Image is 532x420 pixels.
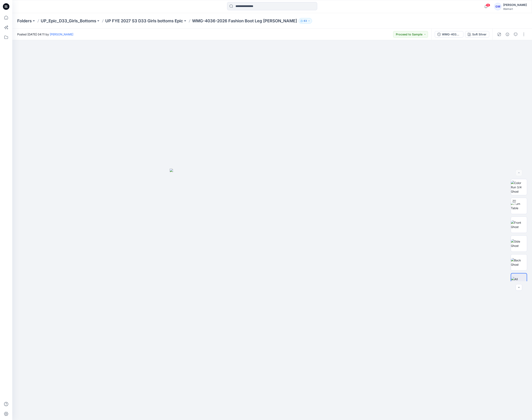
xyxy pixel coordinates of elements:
[17,18,32,24] a: Folders
[304,19,307,23] p: 63
[17,32,73,36] span: Posted [DATE] 04:11 by
[511,277,527,286] img: All colorways
[472,32,487,37] div: Soft Silver
[511,202,527,210] img: Turn Table
[192,18,297,24] p: WMG-4036-2026 Fashion Boot Leg [PERSON_NAME]
[511,181,527,194] img: Color Run 3/4 Ghost
[299,18,312,24] button: 63
[511,239,527,248] img: Side Ghost
[504,31,511,38] button: Details
[465,31,489,38] button: Soft Silver
[511,258,527,267] img: Back Ghost
[105,18,183,24] a: UP FYE 2027 S3 D33 Girls bottoms Epic
[503,7,527,10] div: Walmart
[41,18,96,24] a: UP_Epic_D33_Girls_Bottoms
[494,3,501,10] div: GM
[170,169,375,420] img: eyJhbGciOiJIUzI1NiIsImtpZCI6IjAiLCJzbHQiOiJzZXMiLCJ0eXAiOiJKV1QifQ.eyJkYXRhIjp7InR5cGUiOiJzdG9yYW...
[503,2,527,7] div: [PERSON_NAME]
[50,33,73,36] a: [PERSON_NAME]
[486,3,490,7] span: 13
[511,220,527,229] img: Front Ghost
[435,31,463,38] button: WMG-4036-2026_Rev1_Fashion Boot Leg Jean_Full Colorway
[442,32,461,37] div: WMG-4036-2026_Rev1_Fashion Boot Leg Jean_Full Colorway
